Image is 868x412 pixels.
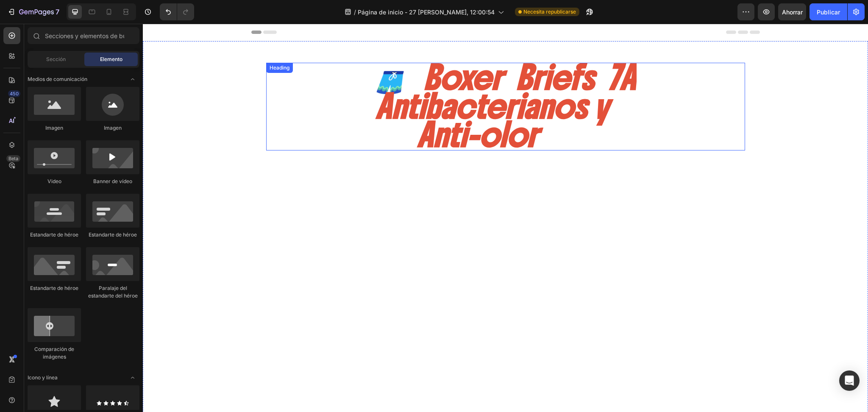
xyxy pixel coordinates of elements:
font: 7 [56,8,59,16]
font: Medios de comunicación [28,76,87,82]
font: Paralaje del estandarte del héroe [88,285,138,299]
button: Ahorrar [778,3,806,20]
font: Estandarte de héroe [30,231,78,238]
font: Estandarte de héroe [89,231,137,238]
font: Necesita republicarse [523,8,576,15]
div: Heading [125,40,148,48]
button: 7 [3,3,63,20]
font: 450 [10,91,19,97]
div: Deshacer/Rehacer [160,3,194,20]
span: Abrir con palanca [126,371,139,384]
div: Abrir Intercom Messenger [839,370,860,391]
p: 🩳 Boxer Briefs 7A Antibacterianos y Anti-olor [233,40,493,126]
span: Abrir con palanca [126,72,139,86]
font: Ahorrar [782,8,803,16]
font: Sección [46,56,66,62]
iframe: Área de diseño [143,24,868,412]
button: Publicar [810,3,847,20]
font: Imagen [104,125,122,131]
font: Página de inicio - 27 [PERSON_NAME], 12:00:54 [358,8,495,16]
font: / [354,8,356,16]
font: Elemento [100,56,122,62]
font: Video [47,178,61,184]
h2: Rich Text Editor. Editing area: main [232,39,494,127]
input: Secciones y elementos de búsqueda [28,27,139,44]
font: Publicar [817,8,840,16]
font: Imagen [45,125,63,131]
font: Icono y línea [28,374,58,381]
font: Banner de vídeo [93,178,132,184]
font: Beta [8,156,18,161]
font: Estandarte de héroe [30,285,78,291]
font: Comparación de imágenes [34,346,74,360]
